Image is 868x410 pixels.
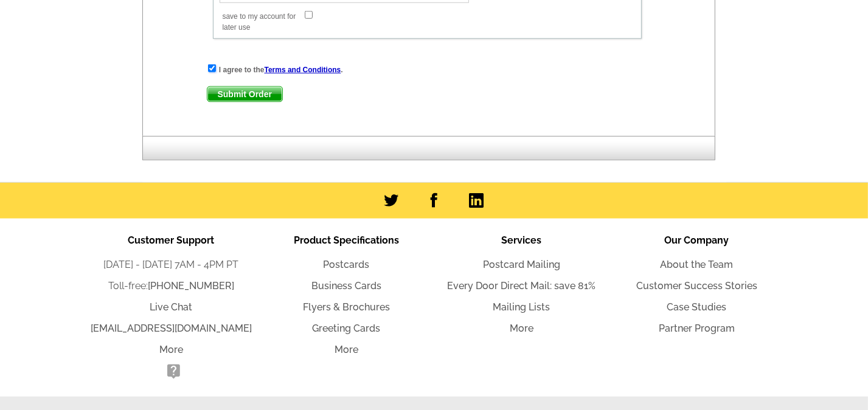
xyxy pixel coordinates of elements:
[324,259,370,270] a: Postcards
[625,128,868,410] iframe: LiveChat chat widget
[91,323,252,334] a: [EMAIL_ADDRESS][DOMAIN_NAME]
[223,11,304,33] label: save to my account for later use
[128,234,215,246] span: Customer Support
[493,301,550,313] a: Mailing Lists
[502,234,542,246] span: Services
[303,301,390,313] a: Flyers & Brochures
[219,66,343,74] strong: I agree to the .
[265,66,341,74] a: Terms and Conditions
[150,301,193,313] a: Live Chat
[84,258,259,272] li: [DATE] - [DATE] 7AM - 4PM PT
[84,279,259,293] li: Toll-free:
[448,280,596,292] a: Every Door Direct Mail: save 81%
[510,323,533,334] a: More
[335,344,358,355] a: More
[313,323,381,334] a: Greeting Cards
[311,280,381,292] a: Business Cards
[159,344,183,355] a: More
[207,87,282,101] span: Submit Order
[294,234,399,246] span: Product Specifications
[148,280,234,292] a: [PHONE_NUMBER]
[483,259,560,270] a: Postcard Mailing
